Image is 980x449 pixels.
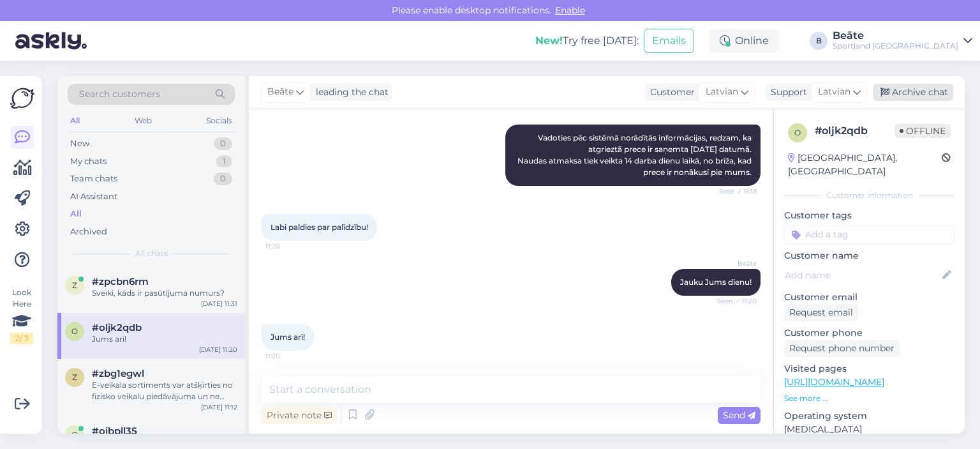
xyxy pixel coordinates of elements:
span: Labi paldies par palīdzību! [271,222,368,232]
div: [DATE] 11:12 [201,402,237,412]
span: z [72,280,77,290]
span: Jauku Jums dienu! [680,277,752,287]
div: My chats [70,155,107,168]
div: [DATE] 11:31 [201,299,237,308]
div: Request email [784,304,858,321]
span: Seen ✓ 11:20 [709,296,757,306]
div: Sveiki, kāds ir pasūtījuma numurs? [92,287,237,299]
span: #zpcbn6rm [92,276,149,287]
span: Search customers [79,88,160,101]
div: 0 [214,172,232,185]
div: New [70,137,89,150]
span: Beāte [267,85,293,99]
span: Vadoties pēc sistēmā norādītās informācijas, redzam, ka atgrieztā prece ir saņemta [DATE] datumā.... [517,133,754,177]
p: See more ... [784,393,954,404]
div: [DATE] 11:20 [199,345,237,354]
p: Customer tags [784,209,954,222]
div: Try free [DATE]: [535,33,639,49]
span: All chats [135,248,168,259]
span: #oljk2qdb [92,322,142,333]
div: [GEOGRAPHIC_DATA], [GEOGRAPHIC_DATA] [788,151,942,178]
span: #ojbpll35 [92,425,137,437]
span: Latvian [818,85,850,99]
div: Beāte [833,31,958,41]
div: AI Assistant [70,190,117,203]
span: o [71,430,78,439]
div: Archived [70,225,107,238]
span: Beāte [709,259,757,268]
div: Support [766,86,807,99]
div: Request phone number [784,340,900,357]
span: Jums arī! [271,332,305,342]
div: Sportland [GEOGRAPHIC_DATA] [833,41,958,51]
div: Online [709,29,779,52]
span: Latvian [706,85,738,99]
div: E-veikala sortiments var atšķirties no fizisko veikalu piedāvājuma un ne vienmēr ir pieejami visi... [92,379,237,402]
span: Offline [895,124,951,138]
div: All [68,112,82,129]
div: 2 / 3 [10,333,33,344]
span: Seen ✓ 11:18 [709,186,757,196]
div: 0 [214,137,232,150]
span: Enable [551,4,589,16]
b: New! [535,34,563,47]
span: #zbg1egwl [92,368,144,379]
span: o [71,326,78,336]
div: Team chats [70,172,117,185]
div: Customer information [784,190,954,201]
div: Socials [204,112,235,129]
div: All [70,208,82,220]
div: # oljk2qdb [815,123,895,139]
div: Archive chat [873,84,953,101]
p: Customer email [784,291,954,304]
span: Send [723,409,755,421]
button: Emails [644,29,694,53]
div: Jums arī! [92,333,237,345]
a: BeāteSportland [GEOGRAPHIC_DATA] [833,31,972,51]
div: Private note [262,407,337,424]
p: Customer name [784,249,954,263]
input: Add name [785,268,940,282]
span: 11:20 [265,241,313,251]
p: Customer phone [784,326,954,340]
img: Askly Logo [10,86,34,110]
div: Web [132,112,154,129]
div: 1 [216,155,232,168]
input: Add a tag [784,225,954,244]
span: 11:20 [265,351,313,361]
p: Operating system [784,409,954,423]
div: Customer [645,86,695,99]
a: [URL][DOMAIN_NAME] [784,376,884,388]
span: z [72,372,77,382]
span: o [794,128,801,137]
div: leading the chat [311,86,389,99]
p: Visited pages [784,362,954,376]
div: Look Here [10,287,33,344]
p: [MEDICAL_DATA] [784,423,954,436]
div: B [810,32,828,50]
